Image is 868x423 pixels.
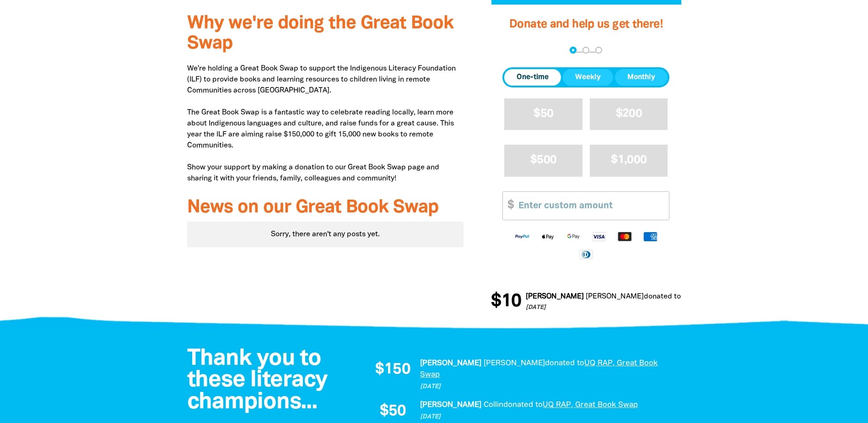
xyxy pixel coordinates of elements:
button: Monthly [615,69,668,86]
div: Donation stream [491,287,681,316]
p: [DATE] [526,304,768,313]
p: [DATE] [420,382,672,391]
img: Mastercard logo [612,231,637,242]
div: Sorry, there aren't any posts yet. [187,222,464,247]
span: $50 [534,108,553,119]
em: [PERSON_NAME] [420,360,481,367]
p: [DATE] [420,412,672,422]
button: One-time [504,69,561,86]
a: UQ RAP, Great Book Swap [543,401,638,408]
em: [PERSON_NAME] [586,293,644,300]
span: One-time [517,72,549,83]
span: $500 [530,155,556,165]
span: $150 [375,362,410,378]
em: Collin [484,401,503,408]
em: [PERSON_NAME] [484,360,545,367]
button: Navigate to step 2 of 3 to enter your details [582,47,589,54]
button: $50 [504,98,582,130]
span: Weekly [575,72,601,83]
div: Donation frequency [502,67,669,87]
em: [PERSON_NAME] [420,401,481,408]
span: $200 [616,108,642,119]
button: Weekly [563,69,613,86]
img: Visa logo [586,231,612,242]
button: Navigate to step 3 of 3 to enter your payment details [595,47,602,54]
img: Diners Club logo [573,249,599,260]
span: $1,000 [611,155,647,165]
span: Thank you to these literacy champions... [187,348,328,413]
img: Apple Pay logo [535,231,561,242]
button: $1,000 [590,145,668,176]
span: donated to [644,293,681,300]
div: Paginated content [187,222,464,247]
span: donated to [503,401,543,408]
img: Paypal logo [509,231,535,242]
p: We're holding a Great Book Swap to support the Indigenous Literacy Foundation (ILF) to provide bo... [187,63,464,184]
span: $50 [380,404,406,419]
img: Google Pay logo [561,231,586,242]
input: Enter custom amount [512,192,669,220]
button: $500 [504,145,582,176]
button: $200 [590,98,668,130]
a: UQ RAP, Great Book Swap [681,293,768,300]
em: [PERSON_NAME] [526,293,584,300]
span: $10 [491,293,521,311]
span: $ [503,192,514,220]
span: donated to [545,360,584,367]
span: Why we're doing the Great Book Swap [187,15,453,52]
img: American Express logo [637,231,663,242]
span: Donate and help us get there! [509,19,663,30]
h3: News on our Great Book Swap [187,198,464,218]
div: Available payment methods [502,224,669,266]
button: Navigate to step 1 of 3 to enter your donation amount [570,47,577,54]
span: Monthly [627,72,655,83]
